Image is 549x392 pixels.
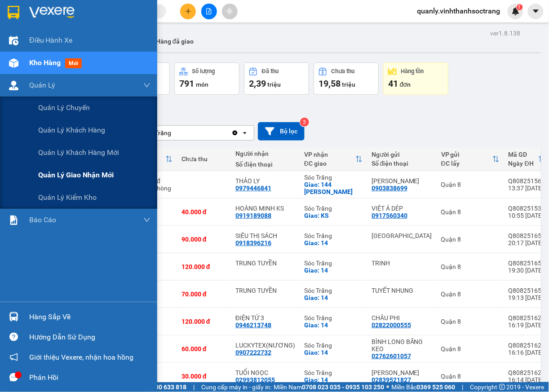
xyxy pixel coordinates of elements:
button: plus [180,4,196,19]
div: Chưa thu [182,155,226,163]
span: Quản Lý [29,79,55,91]
span: notification [9,353,18,361]
div: 120.000 đ [182,318,226,325]
span: Cung cấp máy in - giấy in: [201,382,271,392]
div: Số lượng [192,68,215,75]
span: Kho hàng [29,58,61,67]
div: Quận 8 [441,236,500,243]
img: icon-new-feature [512,7,520,15]
div: Q808251537 [509,205,545,212]
div: Quận 8 [441,318,500,325]
img: logo-vxr [8,6,19,19]
span: down [143,82,151,89]
div: Q808251626 [509,314,545,322]
div: Q808251624 [509,369,545,376]
div: Sóc Trăng [304,342,363,349]
button: Chưa thu19,58 triệu [314,62,379,95]
div: Giao: 14 [304,239,363,247]
div: 90.000 đ [182,236,226,243]
div: 02762601057 [372,352,411,360]
span: Giới thiệu Vexere, nhận hoa hồng [29,352,133,363]
span: caret-down [532,7,540,15]
span: 1 [518,4,521,10]
div: Sóc Trăng [304,287,363,294]
span: Quản lý khách hàng mới [38,147,119,158]
span: file-add [206,8,212,14]
span: Quản lý kiểm kho [38,192,97,203]
img: warehouse-icon [9,81,18,90]
span: 2,39 [249,78,266,89]
span: copyright [499,384,505,390]
span: quanly.vinhthanhsoctrang [410,5,508,17]
div: 16:19 [DATE] [509,322,545,329]
div: Giao: 14 [304,349,363,356]
div: 60.000 đ [182,345,226,352]
div: Số điện thoại [235,161,295,168]
input: Selected Sóc Trăng. [172,128,173,137]
div: Mã GD [509,151,538,158]
div: Sóc Trăng [304,205,363,212]
div: 0907222732 [235,349,271,356]
div: Sóc Trăng [304,260,363,267]
div: 0917560340 [372,212,407,219]
button: Bộ lọc [258,122,305,141]
div: Sóc Trăng [304,314,363,322]
th: Toggle SortBy [437,147,504,171]
div: 10:55 [DATE] [509,212,545,219]
div: Ngày ĐH [509,160,538,167]
div: Giao: 14 [304,294,363,301]
div: VIỆT Á DÉP [372,205,432,212]
div: Giao: 144 LÊ HỒNG PHONG [304,181,363,195]
div: TRINH [372,260,432,267]
div: Hàng tồn [401,68,424,75]
span: Báo cáo [29,214,56,225]
div: 70.000 đ [182,291,226,298]
button: Đã thu2,39 triệu [244,62,309,95]
div: Quận 8 [441,263,500,270]
div: 20:17 [DATE] [509,239,545,247]
div: 0918396216 [235,239,271,247]
div: SIÊU THỊ SÁCH [235,232,295,239]
div: VP nhận [304,151,355,158]
span: aim [226,8,233,14]
div: Sóc Trăng [304,174,363,181]
button: Số lượng791món [174,62,239,95]
div: Quận 8 [441,291,500,298]
div: Quận 8 [441,181,500,188]
div: HOÀNG MINH KS [235,205,295,212]
span: Quản lý giao nhận mới [38,169,114,181]
sup: 3 [300,118,309,127]
div: 02822000555 [372,322,411,329]
span: triệu [342,81,355,88]
div: Sóc Trăng [304,232,363,239]
div: Người gửi [372,151,432,158]
div: TUỔI NGỌC [235,369,295,376]
svg: open [241,129,248,137]
span: plus [185,8,191,14]
div: Giao: 14 [304,322,363,329]
div: ĐIỆN TỬ 3 [235,314,295,322]
div: KIM HƯNG [372,177,432,185]
button: aim [222,4,238,19]
span: Quản lý khách hàng [38,124,105,136]
span: | [193,382,195,392]
div: Quận 8 [441,208,500,216]
strong: 0708 023 035 - 0935 103 250 [302,383,384,391]
div: Giao: KS [304,212,363,219]
span: mới [65,58,82,68]
span: triệu [267,81,281,88]
div: 0919189088 [235,212,271,219]
div: ver 1.8.138 [491,28,521,38]
button: file-add [201,4,217,19]
div: Q808251569 [509,177,545,185]
div: Hướng dẫn sử dụng [29,330,151,344]
span: | [462,382,464,392]
img: warehouse-icon [9,312,18,322]
span: question-circle [9,333,18,341]
div: Đã thu [262,68,279,75]
div: 120.000 đ [182,263,226,270]
div: THẢO LY [235,177,295,185]
div: VP gửi [441,151,492,158]
div: Chưa thu [332,68,355,75]
div: ĐC lấy [441,160,492,167]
